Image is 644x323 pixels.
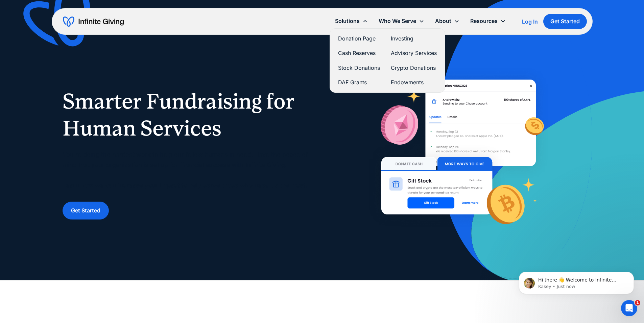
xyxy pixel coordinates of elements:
iframe: Intercom live chat [621,300,637,316]
div: Who We Serve [379,17,416,26]
a: Get Started [63,202,109,219]
a: Investing [391,34,437,43]
a: Get Started [543,14,587,29]
a: Advisory Services [391,49,437,58]
iframe: Intercom notifications message [509,258,644,305]
div: Who We Serve [373,14,430,28]
div: Solutions [330,14,373,28]
a: DAF Grants [338,78,380,87]
span: 1 [635,300,640,305]
a: Endowments [391,78,437,87]
a: Crypto Donations [391,63,437,72]
a: home [63,16,124,27]
p: You're doing the hardest work to help our fellow humans in need. Have the peace of mind that your... [63,150,309,191]
a: Cash Reserves [338,49,380,58]
strong: Learn how we can increase your impact to help serve those who need us the most. [63,182,307,189]
a: Stock Donations [338,63,380,72]
a: Log In [522,18,538,26]
h1: Smarter Fundraising for Human Services [63,88,309,142]
a: Donation Page [338,34,380,43]
div: About [430,14,465,28]
img: nonprofit donation platform for faith-based organizations and ministries [366,65,550,242]
div: Resources [470,17,498,26]
div: Log In [522,19,538,24]
div: Solutions [335,17,360,26]
div: About [435,17,451,26]
nav: Solutions [330,28,445,93]
div: Resources [465,14,511,28]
